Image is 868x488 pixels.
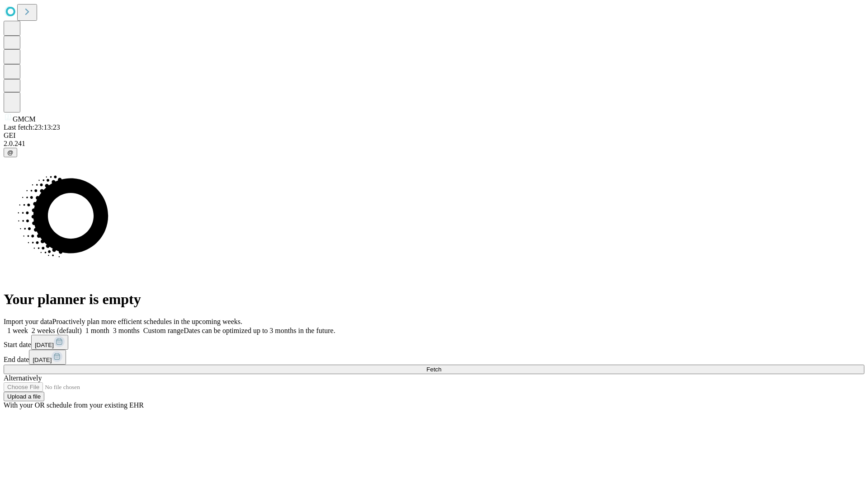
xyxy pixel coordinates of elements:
[4,318,52,325] span: Import your data
[4,335,864,350] div: Start date
[4,291,864,308] h1: Your planner is empty
[4,401,144,409] span: With your OR schedule from your existing EHR
[13,115,36,123] span: GMCM
[29,350,66,365] button: [DATE]
[35,342,54,348] span: [DATE]
[426,366,441,373] span: Fetch
[143,327,184,334] span: Custom range
[113,327,140,334] span: 3 months
[4,350,864,365] div: End date
[85,327,109,334] span: 1 month
[4,140,864,148] div: 2.0.241
[52,318,242,325] span: Proactively plan more efficient schedules in the upcoming weeks.
[184,327,335,334] span: Dates can be optimized up to 3 months in the future.
[31,335,68,350] button: [DATE]
[32,327,82,334] span: 2 weeks (default)
[4,148,17,157] button: @
[4,374,42,382] span: Alternatively
[4,392,44,401] button: Upload a file
[4,131,864,140] div: GEI
[4,365,864,374] button: Fetch
[7,327,28,334] span: 1 week
[4,123,60,131] span: Last fetch: 23:13:23
[33,357,52,363] span: [DATE]
[7,149,14,156] span: @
